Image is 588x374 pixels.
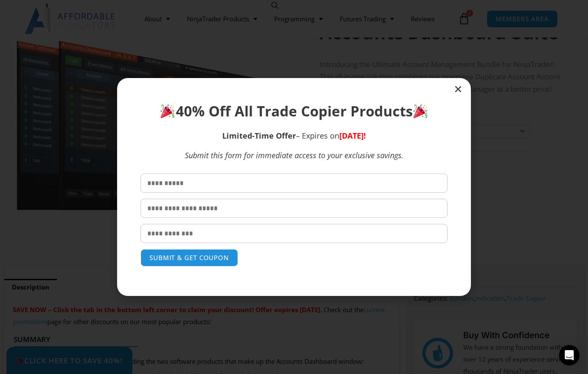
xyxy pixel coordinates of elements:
h1: 40% Off All Trade Copier Products [141,101,447,121]
p: – Expires on [141,130,447,142]
button: SUBMIT & GET COUPON [141,249,238,267]
strong: Limited-Time Offer [222,130,296,141]
div: Open Intercom Messenger [559,345,579,365]
a: Close [454,85,462,93]
em: Submit this form for immediate access to your exclusive savings. [185,150,404,160]
img: 🎉 [413,104,427,118]
span: [DATE]! [339,130,366,141]
img: 🎉 [161,104,175,118]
